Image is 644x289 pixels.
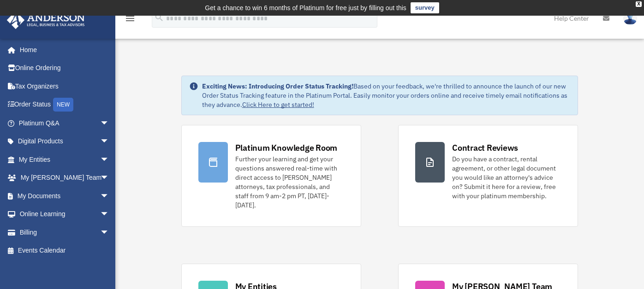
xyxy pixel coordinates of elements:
[6,223,123,242] a: Billingarrow_drop_down
[411,2,439,13] a: survey
[6,187,123,205] a: My Documentsarrow_drop_down
[100,150,119,169] span: arrow_drop_down
[6,114,123,132] a: Platinum Q&Aarrow_drop_down
[398,125,578,227] a: Contract Reviews Do you have a contract, rental agreement, or other legal document you would like...
[235,142,338,153] div: Platinum Knowledge Room
[235,154,344,210] div: Further your learning and get your questions answered real-time with direct access to [PERSON_NAM...
[6,169,123,187] a: My [PERSON_NAME] Teamarrow_drop_down
[623,12,637,25] img: User Pic
[6,150,123,169] a: My Entitiesarrow_drop_down
[6,77,123,95] a: Tax Organizers
[125,16,136,24] a: menu
[100,205,119,224] span: arrow_drop_down
[181,125,361,227] a: Platinum Knowledge Room Further your learning and get your questions answered real-time with dire...
[202,82,353,90] strong: Exciting News: Introducing Order Status Tracking!
[4,11,88,29] img: Anderson Advisors Platinum Portal
[242,100,314,109] a: Click Here to get started!
[6,242,123,260] a: Events Calendar
[154,12,164,23] i: search
[100,169,119,188] span: arrow_drop_down
[6,132,123,151] a: Digital Productsarrow_drop_down
[452,142,518,153] div: Contract Reviews
[202,82,571,109] div: Based on your feedback, we're thrilled to announce the launch of our new Order Status Tracking fe...
[125,13,136,24] i: menu
[6,59,123,77] a: Online Ordering
[6,95,123,114] a: Order StatusNEW
[100,187,119,206] span: arrow_drop_down
[53,98,73,112] div: NEW
[205,2,406,13] div: Get a chance to win 6 months of Platinum for free just by filling out this
[636,1,642,7] div: close
[6,205,123,224] a: Online Learningarrow_drop_down
[100,223,119,242] span: arrow_drop_down
[452,154,561,201] div: Do you have a contract, rental agreement, or other legal document you would like an attorney's ad...
[100,132,119,151] span: arrow_drop_down
[100,114,119,133] span: arrow_drop_down
[6,41,119,59] a: Home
